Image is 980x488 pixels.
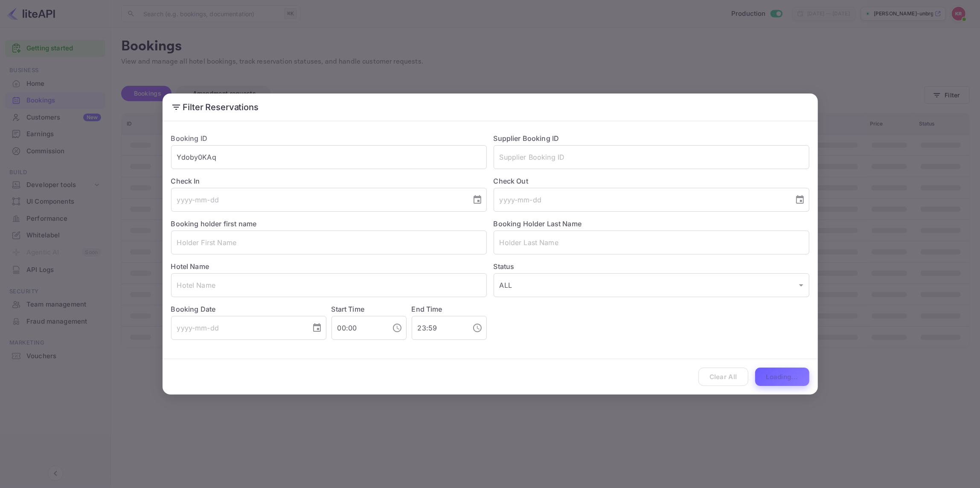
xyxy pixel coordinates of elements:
[171,316,305,340] input: yyyy-mm-dd
[389,319,406,336] button: Choose time, selected time is 12:00 AM
[494,231,809,254] input: Holder Last Name
[494,145,809,169] input: Supplier Booking ID
[494,261,809,272] label: Status
[171,188,465,212] input: yyyy-mm-dd
[171,134,208,143] label: Booking ID
[332,316,385,340] input: hh:mm
[171,145,487,169] input: Booking ID
[171,219,257,228] label: Booking holder first name
[308,319,326,336] button: Choose date
[469,191,486,208] button: Choose date
[171,262,209,271] label: Hotel Name
[494,188,788,212] input: yyyy-mm-dd
[791,191,808,208] button: Choose date
[494,134,559,143] label: Supplier Booking ID
[494,176,809,186] label: Check Out
[494,219,582,228] label: Booking Holder Last Name
[332,305,365,313] label: Start Time
[171,231,487,254] input: Holder First Name
[163,94,818,121] h2: Filter Reservations
[412,316,465,340] input: hh:mm
[171,304,326,314] label: Booking Date
[412,305,442,313] label: End Time
[171,273,487,297] input: Hotel Name
[494,273,809,297] div: ALL
[469,319,486,336] button: Choose time, selected time is 11:59 PM
[171,176,487,186] label: Check In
